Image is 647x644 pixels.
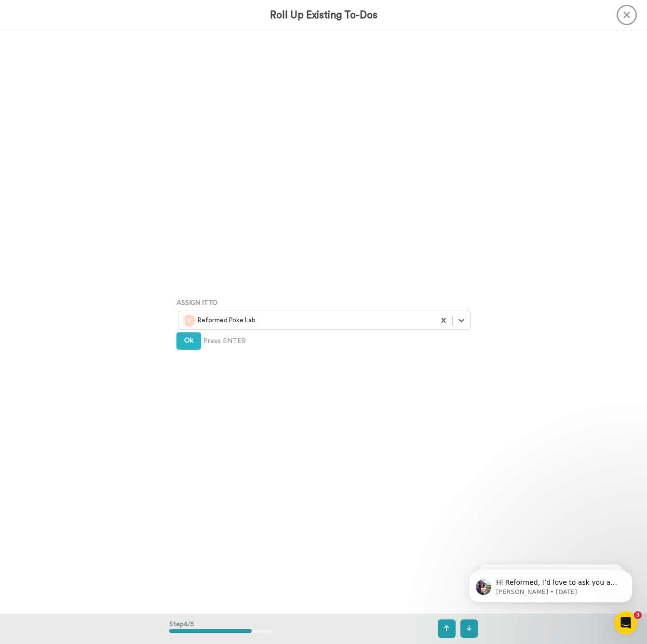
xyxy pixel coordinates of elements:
[184,337,193,344] span: Ok
[203,336,246,346] span: Press ENTER
[183,315,430,327] div: Reformed Poke Lab
[176,332,201,350] button: Ok
[176,299,471,306] h4: Assign It To
[454,551,647,618] iframe: Intercom notifications message
[634,611,642,619] span: 3
[169,615,272,643] div: Step 4 / 5
[270,10,377,21] h3: Roll Up Existing To-Dos
[614,611,637,634] iframe: Intercom live chat
[183,315,195,327] img: r.png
